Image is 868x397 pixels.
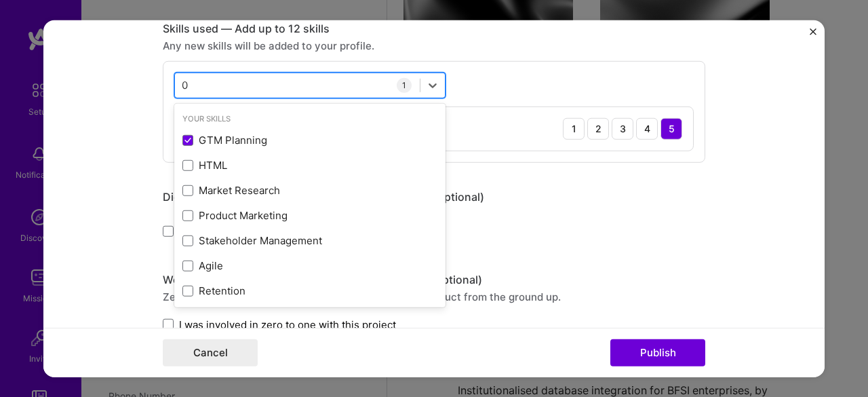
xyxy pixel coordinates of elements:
div: Stakeholder Management [182,233,437,248]
div: Retention [182,284,437,298]
p: ELEVATE Extension [16,21,102,35]
div: Zero to one is creation and development of a unique product from the ground up. [163,289,705,303]
div: 4 [636,117,658,139]
button: Cancel [163,339,258,366]
div: Were you involved from inception to launch (0 -> 1)? (Optional) [163,272,705,286]
div: 3 [612,117,633,139]
div: Agile [182,259,437,273]
div: team members. [163,217,705,245]
span: Beta [115,22,144,34]
div: 2 [587,117,609,139]
div: Any new skills will be added to your profile. [163,38,705,52]
div: Your Skills [174,111,446,126]
div: Market Research [182,183,437,197]
button: Publish [610,339,705,366]
div: Skills used — Add up to 12 skills [163,21,705,35]
div: Did this role require you to manage team members? (Optional) [163,189,705,204]
div: Product Marketing [182,208,437,223]
button: Close [810,28,816,42]
div: HTML [182,158,437,172]
div: 1 [397,77,412,92]
div: GTM Planning [182,133,437,147]
span: I was involved in zero to one with this project [179,317,396,331]
p: This extension isn’t supported on this page yet. We’re working to expand compatibility to more si... [16,73,235,162]
div: 1 [563,117,585,139]
div: 5 [660,117,682,139]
